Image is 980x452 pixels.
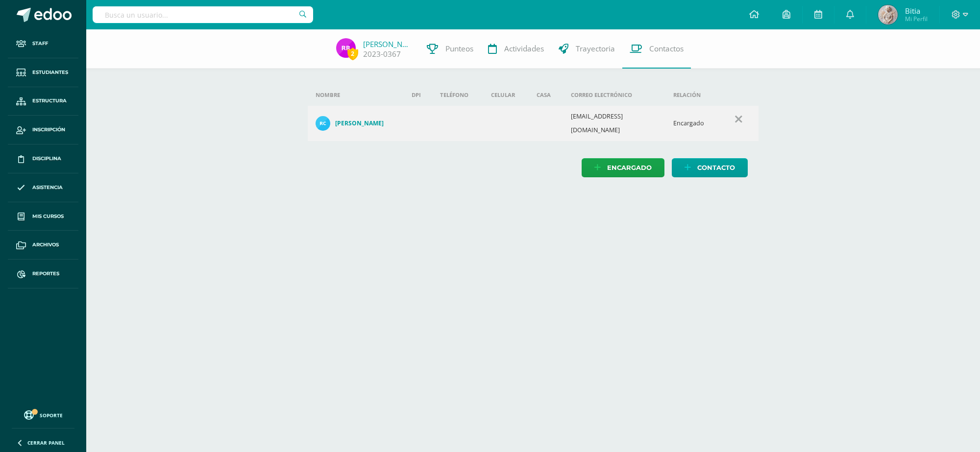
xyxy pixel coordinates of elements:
th: Nombre [308,84,404,106]
img: 37a22bb8e52281d0bfaa3dd636b26253.png [336,38,356,58]
a: Asistencia [8,173,78,202]
span: Mis cursos [32,213,64,220]
a: Inscripción [8,116,78,144]
a: Soporte [12,408,74,421]
a: Estudiantes [8,58,78,87]
span: Mi Perfil [905,15,928,23]
a: Contacto [672,158,748,177]
th: Celular [483,84,529,106]
a: [PERSON_NAME] [316,116,396,131]
a: 2023-0367 [363,49,401,59]
td: [EMAIL_ADDRESS][DOMAIN_NAME] [563,106,665,141]
input: Busca un usuario... [93,6,313,23]
span: Disciplina [32,155,61,163]
th: Teléfono [432,84,483,106]
span: Inscripción [32,126,65,134]
a: Trayectoria [551,29,622,69]
span: Asistencia [32,184,63,191]
th: Relación [665,84,719,106]
span: Estudiantes [32,69,68,76]
img: 0721312b14301b3cebe5de6252ad211a.png [878,5,898,24]
span: Contacto [697,159,735,177]
th: Correo electrónico [563,84,665,106]
a: Disciplina [8,144,78,173]
span: Actividades [504,44,544,54]
a: Punteos [419,29,481,69]
a: Contactos [622,29,691,69]
a: [PERSON_NAME] [363,39,412,49]
span: Archivos [32,241,59,249]
span: Cerrar panel [27,439,65,446]
h4: [PERSON_NAME] [335,119,384,127]
a: Encargado [582,158,664,177]
span: Soporte [40,412,63,419]
span: Bitia [905,6,928,16]
span: Staff [32,40,48,48]
th: DPI [404,84,433,106]
th: Casa [529,84,563,106]
span: Reportes [32,270,59,278]
td: Encargado [665,106,719,141]
span: Estructura [32,97,67,105]
span: Encargado [607,159,652,177]
a: Reportes [8,260,78,288]
a: Archivos [8,231,78,260]
span: Trayectoria [576,44,615,54]
a: Estructura [8,87,78,116]
a: Mis cursos [8,202,78,231]
span: 2 [347,48,358,60]
span: Contactos [649,44,684,54]
img: 8bb760d6a8d421d024d98c1db72d3440.png [316,116,330,131]
a: Actividades [481,29,551,69]
span: Punteos [445,44,473,54]
a: Staff [8,29,78,58]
